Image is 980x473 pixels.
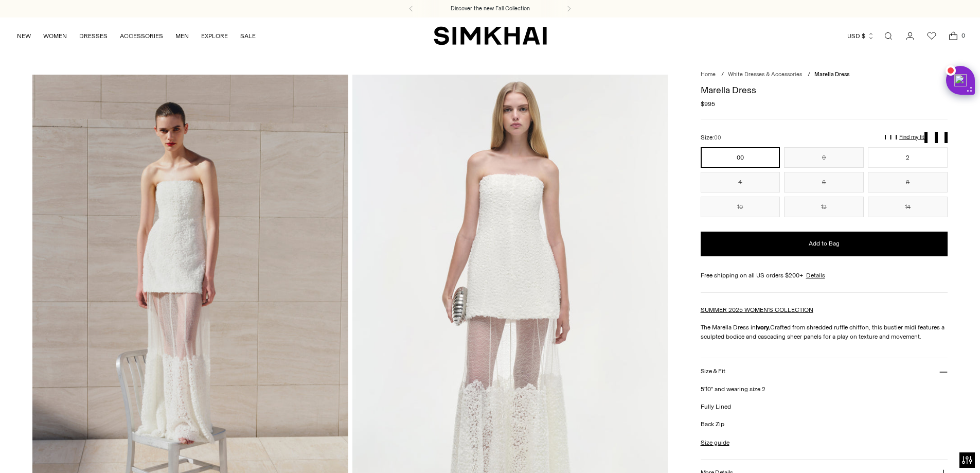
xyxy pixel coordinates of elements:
button: 14 [868,197,948,217]
p: The Marella Dress in Crafted from shredded ruffle chiffon, this bustier midi features a sculpted ... [701,323,948,341]
button: 00 [701,147,780,168]
div: Free shipping on all US orders $200+ [701,271,948,280]
a: Discover the new Fall Collection [451,5,530,13]
span: 0 [958,31,968,40]
button: 0 [784,147,864,168]
div: / [808,71,810,79]
a: Home [701,71,716,78]
a: ACCESSORIES [120,25,163,47]
p: Back Zip [701,419,948,429]
a: SALE [240,25,256,47]
a: SIMKHAI [434,26,547,46]
span: $995 [701,99,715,109]
button: USD $ [847,25,875,47]
label: Size: [701,133,721,143]
a: Go to the account page [900,26,920,46]
p: Fully Lined [701,402,948,411]
a: Details [806,271,825,280]
a: NEW [17,25,31,47]
nav: breadcrumbs [701,71,948,79]
button: 4 [701,172,780,192]
button: Add to Bag [701,232,948,256]
strong: Ivory. [756,324,770,331]
button: 8 [868,172,948,192]
button: Size & Fit [701,358,948,384]
button: 6 [784,172,864,192]
span: 00 [714,134,721,141]
button: 12 [784,197,864,217]
button: 10 [701,197,780,217]
span: Marella Dress [814,71,849,78]
a: WOMEN [43,25,67,47]
p: 5'10" and wearing size 2 [701,384,948,394]
a: Wishlist [921,26,942,46]
a: Size guide [701,438,729,447]
span: Add to Bag [809,239,840,248]
a: EXPLORE [201,25,228,47]
a: SUMMER 2025 WOMEN'S COLLECTION [701,306,813,313]
a: MEN [175,25,189,47]
h1: Marella Dress [701,85,948,95]
a: DRESSES [79,25,108,47]
a: Open cart modal [943,26,964,46]
button: 2 [868,147,948,168]
h3: Size & Fit [701,368,725,375]
div: / [721,71,724,79]
a: Open search modal [878,26,899,46]
a: White Dresses & Accessories [728,71,802,78]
